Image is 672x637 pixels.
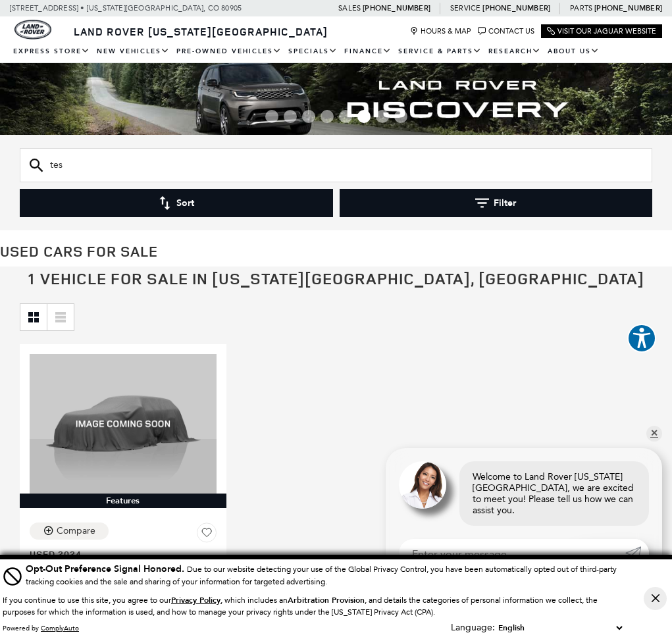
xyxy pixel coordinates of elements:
a: New Vehicles [93,40,173,63]
a: Specials [285,40,341,63]
strong: Arbitration Provision [288,595,365,605]
a: Used 2024Tesla Cybertruck Base [30,548,217,573]
div: Language: [451,623,495,632]
select: Language Select [495,621,625,634]
img: Land Rover [14,20,51,39]
div: Features [20,494,226,508]
a: ComplyAuto [41,624,79,632]
span: Go to slide 8 [394,110,407,123]
aside: Accessibility Help Desk [627,324,656,355]
span: Opt-Out Preference Signal Honored . [26,563,187,575]
img: 2024 Tesla Cybertruck Base [30,354,217,494]
span: Go to slide 2 [284,110,297,123]
a: [PHONE_NUMBER] [482,3,550,13]
a: Grid View [20,304,47,330]
a: Contact Us [478,27,534,36]
a: Service & Parts [395,40,485,63]
a: Finance [341,40,395,63]
span: Go to slide 3 [302,110,315,123]
span: Go to slide 5 [339,110,352,123]
a: [PHONE_NUMBER] [594,3,662,13]
a: Hours & Map [410,27,471,36]
span: Go to slide 1 [265,110,278,123]
a: About Us [544,40,603,63]
div: Welcome to Land Rover [US_STATE][GEOGRAPHIC_DATA], we are excited to meet you! Please tell us how... [459,461,649,526]
span: Go to slide 7 [376,110,389,123]
span: 1 Vehicle for Sale in [US_STATE][GEOGRAPHIC_DATA], [GEOGRAPHIC_DATA] [28,268,644,289]
div: Due to our website detecting your use of the Global Privacy Control, you have been automatically ... [26,562,625,588]
input: Search Inventory [20,148,652,182]
a: Land Rover [US_STATE][GEOGRAPHIC_DATA] [66,24,336,39]
a: Pre-Owned Vehicles [173,40,285,63]
button: Filter [340,189,653,217]
a: Research [485,40,544,63]
a: EXPRESS STORE [10,40,93,63]
button: Save Vehicle [197,522,217,548]
span: Used 2024 [30,548,207,560]
span: Go to slide 6 [357,110,371,123]
a: Visit Our Jaguar Website [547,27,656,36]
u: Privacy Policy [171,595,220,605]
div: Powered by [3,624,79,632]
span: Go to slide 4 [321,110,334,123]
span: Land Rover [US_STATE][GEOGRAPHIC_DATA] [74,24,328,39]
nav: Main Navigation [10,40,662,63]
img: Agent profile photo [399,461,446,509]
a: [PHONE_NUMBER] [363,3,430,13]
a: Submit [625,539,649,568]
button: Compare Vehicle [30,522,109,540]
a: [STREET_ADDRESS] • [US_STATE][GEOGRAPHIC_DATA], CO 80905 [10,4,242,13]
div: Compare [57,525,95,537]
input: Enter your message [399,539,625,568]
button: Sort [20,189,333,217]
p: If you continue to use this site, you agree to our , which includes an , and details the categori... [3,596,598,617]
button: Explore your accessibility options [627,324,656,353]
a: land-rover [14,20,51,39]
button: Close Button [644,587,667,610]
